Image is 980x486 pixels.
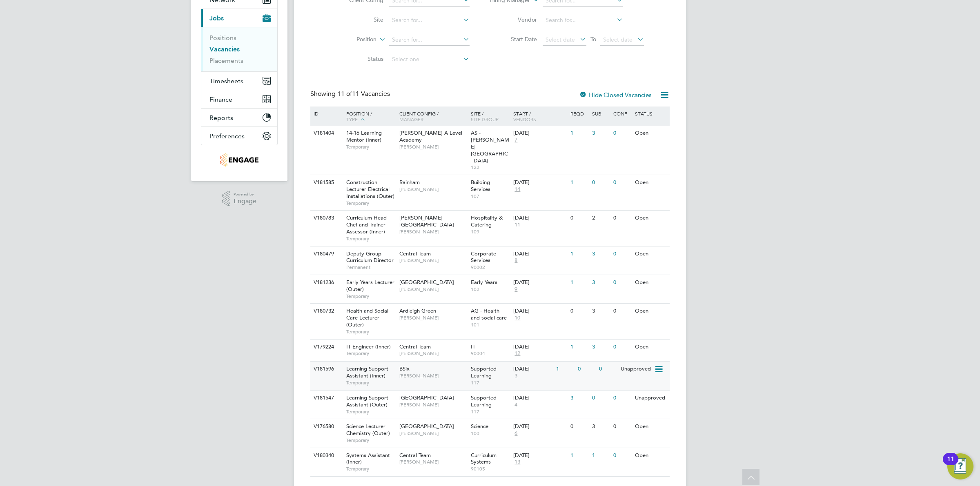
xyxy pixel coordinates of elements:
div: 3 [590,340,611,355]
div: [DATE] [513,395,566,402]
span: [PERSON_NAME] [399,459,467,465]
div: 1 [568,275,590,290]
a: Positions [209,34,236,42]
span: 10 [513,315,521,322]
a: Go to home page [201,153,278,166]
div: 0 [611,126,633,141]
button: Jobs [201,9,277,27]
a: Placements [209,57,243,64]
span: 12 [513,350,521,357]
span: Supported Learning [471,394,497,408]
span: [PERSON_NAME] [399,315,467,321]
span: [PERSON_NAME] [399,144,467,150]
div: 1 [590,448,611,463]
div: [DATE] [513,423,566,430]
div: 0 [568,211,590,226]
div: [DATE] [513,308,566,315]
div: Unapproved [619,362,654,377]
div: V180732 [312,304,340,319]
button: Preferences [201,127,277,145]
span: Temporary [346,328,395,335]
span: 117 [471,379,510,386]
div: [DATE] [513,130,566,137]
span: BSix [399,365,410,372]
span: [GEOGRAPHIC_DATA] [399,279,454,286]
div: [DATE] [513,452,566,459]
span: Temporary [346,235,395,242]
button: Timesheets [201,72,277,90]
input: Select one [389,54,470,65]
label: Hide Closed Vacancies [579,91,652,99]
span: [PERSON_NAME] [399,186,467,193]
div: Start / [511,107,568,126]
div: [DATE] [513,344,566,351]
span: 90002 [471,264,510,271]
img: jambo-logo-retina.png [220,153,258,166]
span: 11 [513,222,521,229]
span: Supported Learning [471,365,497,379]
span: To [588,34,599,44]
span: IT Engineer (Inner) [346,343,391,350]
div: 0 [568,419,590,434]
span: Curriculum Systems [471,452,497,466]
div: [DATE] [513,251,566,257]
div: Open [633,211,668,226]
div: Site / [469,107,512,126]
span: Central Team [399,452,431,459]
span: [GEOGRAPHIC_DATA] [399,423,454,430]
span: IT [471,343,475,350]
span: Early Years [471,279,497,286]
span: 7 [513,137,519,144]
span: 90105 [471,466,510,472]
div: Sub [590,107,611,120]
label: Position [330,36,376,44]
div: 1 [554,362,575,377]
span: 9 [513,286,519,293]
div: 0 [597,362,618,377]
div: ID [312,107,340,120]
span: Temporary [346,144,395,150]
div: V176580 [312,419,340,434]
div: Showing [310,90,392,98]
div: Open [633,246,668,262]
span: Select date [603,36,633,43]
div: 0 [611,419,633,434]
span: 102 [471,286,510,293]
span: Corporate Services [471,250,496,264]
div: 3 [590,246,611,262]
span: Building Services [471,179,490,193]
div: 0 [590,175,611,190]
span: Preferences [209,132,245,140]
div: V181547 [312,391,340,406]
span: AG - Health and social care [471,307,507,321]
span: 13 [513,459,521,466]
span: Temporary [346,437,395,444]
span: 14-16 Learning Mentor (Inner) [346,129,382,143]
div: 0 [611,304,633,319]
label: Start Date [490,36,537,43]
span: 100 [471,430,510,437]
div: 0 [568,304,590,319]
div: 0 [590,391,611,406]
span: Learning Support Assistant (Outer) [346,394,388,408]
input: Search for... [389,15,470,26]
span: Manager [399,116,423,122]
button: Reports [201,109,277,126]
span: Temporary [346,408,395,415]
div: V181236 [312,275,340,290]
div: Open [633,304,668,319]
div: 3 [590,419,611,434]
div: V180340 [312,448,340,463]
span: Systems Assistant (Inner) [346,452,390,466]
span: 11 Vacancies [337,90,390,98]
div: 0 [611,340,633,355]
div: Client Config / [397,107,469,126]
div: Open [633,275,668,290]
span: 3 [513,373,519,379]
div: 3 [590,275,611,290]
div: Unapproved [633,391,668,406]
div: 1 [568,340,590,355]
span: Central Team [399,343,431,350]
div: V181596 [312,362,340,377]
span: Temporary [346,293,395,300]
